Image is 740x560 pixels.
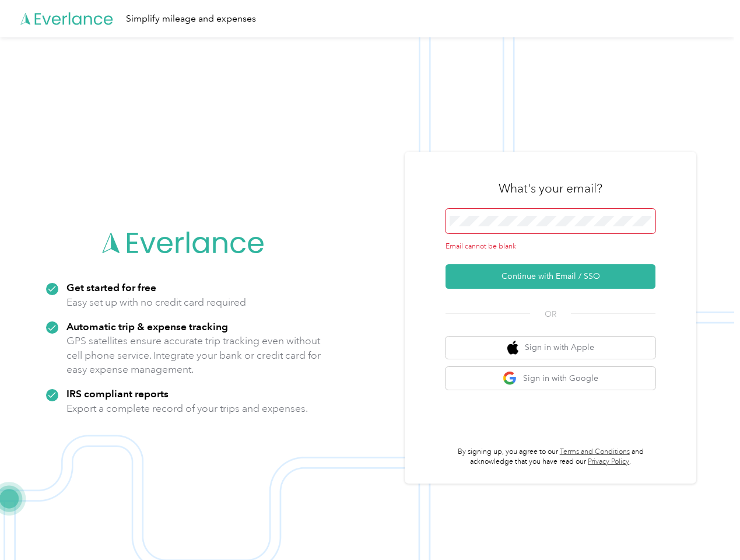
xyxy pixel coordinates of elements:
button: apple logoSign in with Apple [446,337,655,359]
p: GPS satellites ensure accurate trip tracking even without cell phone service. Integrate your bank... [66,334,321,377]
button: Continue with Email / SSO [446,264,655,289]
div: Simplify mileage and expenses [126,12,256,26]
a: Terms and Conditions [560,447,630,456]
button: google logoSign in with Google [446,367,655,390]
h3: What's your email? [499,180,602,197]
strong: Get started for free [66,281,156,293]
img: google logo [503,371,517,386]
p: By signing up, you agree to our and acknowledge that you have read our . [446,447,655,467]
strong: Automatic trip & expense tracking [66,320,228,332]
img: apple logo [507,341,519,355]
p: Easy set up with no credit card required [66,295,246,310]
a: Privacy Policy [588,457,629,466]
strong: IRS compliant reports [66,387,169,400]
p: Export a complete record of your trips and expenses. [66,401,308,416]
div: Email cannot be blank [446,242,655,252]
span: OR [530,308,571,320]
